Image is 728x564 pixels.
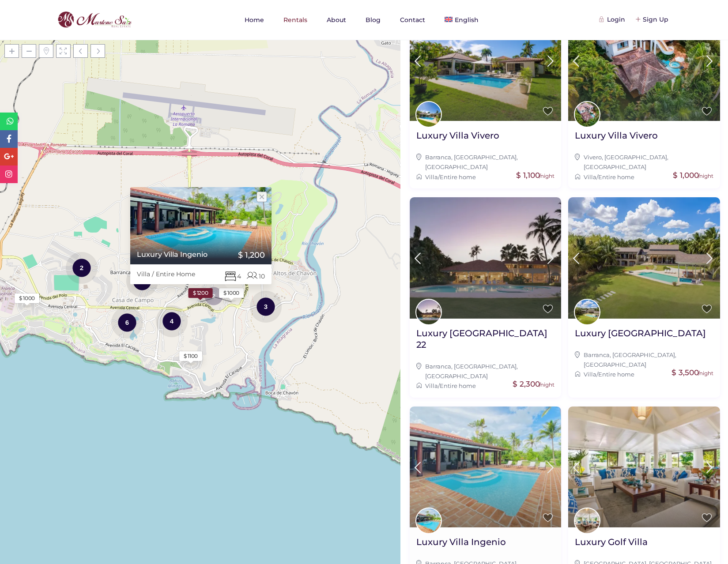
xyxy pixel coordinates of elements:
a: Luxury Golf Villa [575,536,648,554]
a: Vivero, [GEOGRAPHIC_DATA] [584,154,667,161]
h2: Luxury Villa Vivero [416,130,499,141]
img: Luxury Villa Mangos 22 [410,197,562,318]
div: , [575,350,713,370]
a: Luxury Villa Ingenio [130,250,250,259]
div: , [575,152,713,172]
a: Barranca, [GEOGRAPHIC_DATA] [584,351,675,358]
div: $ 1000 [19,294,35,302]
h2: Luxury Villa Vivero [575,130,658,141]
a: Entire home [598,173,634,180]
div: 7 [126,264,158,297]
div: Sign Up [636,15,668,24]
h2: Luxury Villa Ingenio [416,536,506,548]
div: Login [600,15,625,24]
div: 4 [156,305,188,338]
a: Entire home [440,382,476,389]
a: [GEOGRAPHIC_DATA] [425,372,488,380]
div: , [416,361,555,381]
img: Luxury Villa Ingenio [410,406,562,527]
div: 2 [66,251,98,284]
img: Luxury Golf Villa [568,406,720,527]
h2: Luxury [GEOGRAPHIC_DATA] 22 [416,327,555,350]
a: [GEOGRAPHIC_DATA] [584,361,646,368]
a: Luxury [GEOGRAPHIC_DATA] [575,327,706,346]
a: Luxury Villa Ingenio [416,536,506,554]
a: Entire home [440,173,476,180]
a: Entire home [598,371,634,378]
a: Barranca, [GEOGRAPHIC_DATA] [425,363,517,370]
div: $ 1200 [193,289,208,297]
h2: Luxury [GEOGRAPHIC_DATA] [575,327,706,339]
a: Villa [425,382,438,389]
a: [GEOGRAPHIC_DATA] [584,163,646,170]
a: Villa [584,173,596,180]
div: / [416,172,555,182]
div: 3 [250,290,282,323]
span: 10 [246,270,265,281]
a: Luxury Villa Vivero [575,130,658,148]
div: Loading Maps [134,145,266,191]
div: / [416,381,555,391]
img: Luxury Villa Vista Chavon [568,197,720,318]
span: English [455,16,479,24]
div: $ 1100 [184,352,198,360]
a: Luxury [GEOGRAPHIC_DATA] 22 [416,327,555,357]
a: [GEOGRAPHIC_DATA] [425,163,488,170]
a: Villa [425,173,438,180]
div: $ 1000 [223,289,239,297]
span: 4 [225,270,241,281]
div: / [575,172,713,182]
div: Villa / Entire Home [130,264,202,284]
a: Luxury Villa Vivero [416,130,499,148]
a: Barranca, [GEOGRAPHIC_DATA] [425,154,517,161]
div: 6 [111,306,143,339]
h2: Luxury Golf Villa [575,536,648,548]
div: / [575,369,713,379]
a: Villa [584,371,596,378]
img: logo [55,9,134,30]
div: , [416,152,555,172]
